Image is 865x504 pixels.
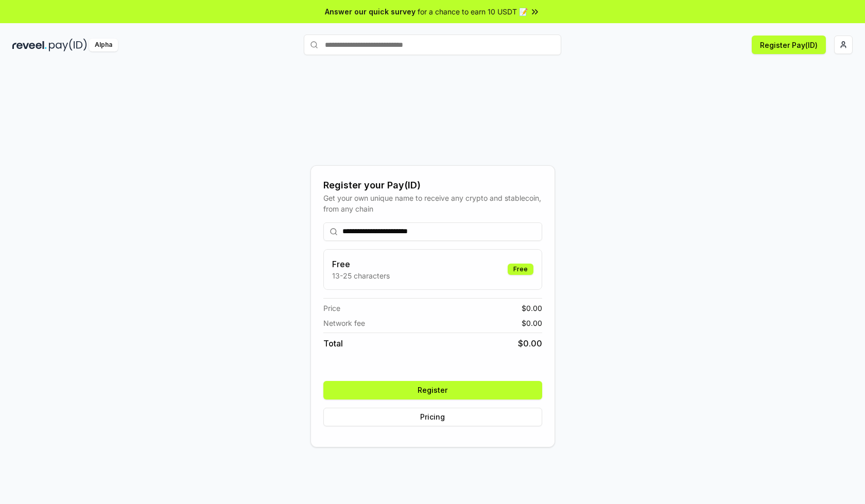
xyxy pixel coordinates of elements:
div: Get your own unique name to receive any crypto and stablecoin, from any chain [323,193,542,214]
button: Register [323,381,542,399]
img: reveel_dark [12,39,47,51]
img: pay_id [49,39,87,51]
span: $ 0.00 [518,337,542,350]
button: Pricing [323,408,542,426]
span: $ 0.00 [522,318,542,328]
span: Network fee [323,318,365,328]
div: Free [508,264,533,275]
div: Alpha [89,39,118,51]
span: $ 0.00 [522,303,542,314]
span: Price [323,303,340,314]
span: Total [323,337,343,350]
button: Register Pay(ID) [752,36,826,54]
div: Register your Pay(ID) [323,178,542,193]
span: for a chance to earn 10 USDT 📝 [418,6,528,17]
h3: Free [332,258,390,270]
p: 13-25 characters [332,270,390,281]
span: Answer our quick survey [325,6,416,17]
